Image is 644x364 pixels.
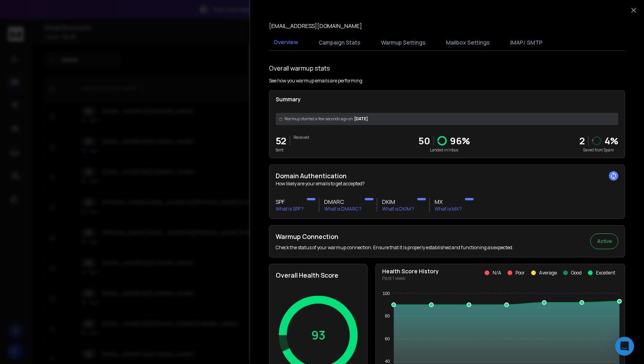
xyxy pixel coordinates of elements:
[418,134,430,147] p: 50
[385,336,390,341] tspan: 60
[276,206,304,212] p: What is SPF ?
[450,134,470,147] p: 96 %
[269,34,303,52] button: Overview
[383,291,390,296] tspan: 100
[276,232,513,241] h2: Warmup Connection
[539,270,557,276] p: Average
[324,206,362,212] p: What is DMARC ?
[276,181,618,187] p: How likely are your emails to get accepted?
[615,337,634,356] div: Open Intercom Messenger
[382,275,439,282] p: Past 1 week
[590,233,618,249] button: Active
[311,328,325,342] p: 93
[276,95,618,103] p: Summary
[605,134,618,147] p: 4 %
[293,134,309,140] p: Received
[579,147,618,153] p: Saved from Spam
[493,270,501,276] p: N/A
[276,198,304,206] h3: SPF
[435,198,462,206] h3: MX
[385,359,390,364] tspan: 40
[269,78,362,84] p: See how you warmup emails are performing
[276,113,618,125] div: [DATE]
[515,270,525,276] p: Poor
[284,116,353,122] span: Warmup started a few seconds ago on
[506,34,547,51] button: IMAP/ SMTP
[579,134,585,147] strong: 2
[571,270,582,276] p: Good
[269,63,330,73] h1: Overall warmup stats
[276,147,286,153] p: Sent
[276,134,286,147] p: 52
[382,206,414,212] p: What is DKIM ?
[269,22,362,30] p: [EMAIL_ADDRESS][DOMAIN_NAME]
[596,270,615,276] p: Excellent
[418,147,470,153] p: Landed in Inbox
[324,198,362,206] h3: DMARC
[276,245,513,251] p: Check the status of your warmup connection. Ensure that it is properly established and functionin...
[382,267,439,275] p: Health Score History
[314,34,365,51] button: Campaign Stats
[276,171,618,181] h2: Domain Authentication
[376,34,430,51] button: Warmup Settings
[276,271,361,280] h2: Overall Health Score
[382,198,414,206] h3: DKIM
[435,206,462,212] p: What is MX ?
[441,34,495,51] button: Mailbox Settings
[385,314,390,318] tspan: 80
